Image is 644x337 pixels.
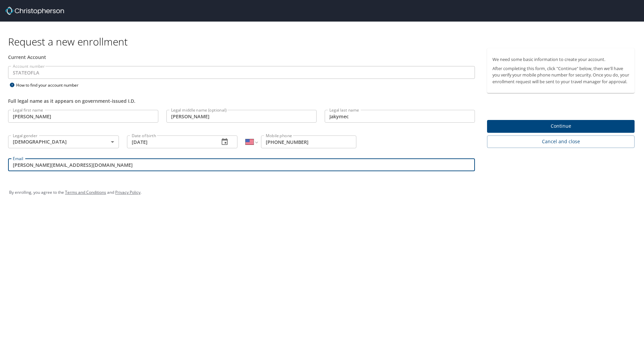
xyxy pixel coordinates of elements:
[487,135,635,148] button: Cancel and close
[492,137,629,146] span: Cancel and close
[115,189,140,195] a: Privacy Policy
[487,120,635,133] button: Continue
[65,189,106,195] a: Terms and Conditions
[9,184,635,201] div: By enrolling, you agree to the and .
[492,56,629,63] p: We need some basic information to create your account.
[8,35,640,48] h1: Request a new enrollment
[261,135,356,148] input: Enter phone number
[492,65,629,85] p: After completing this form, click "Continue" below, then we'll have you verify your mobile phone ...
[8,81,92,89] div: How to find your account number
[8,97,475,104] div: Full legal name as it appears on government-issued I.D.
[8,135,119,148] div: [DEMOGRAPHIC_DATA]
[127,135,214,148] input: MM/DD/YYYY
[492,122,629,130] span: Continue
[8,54,475,61] div: Current Account
[5,7,64,15] img: cbt logo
